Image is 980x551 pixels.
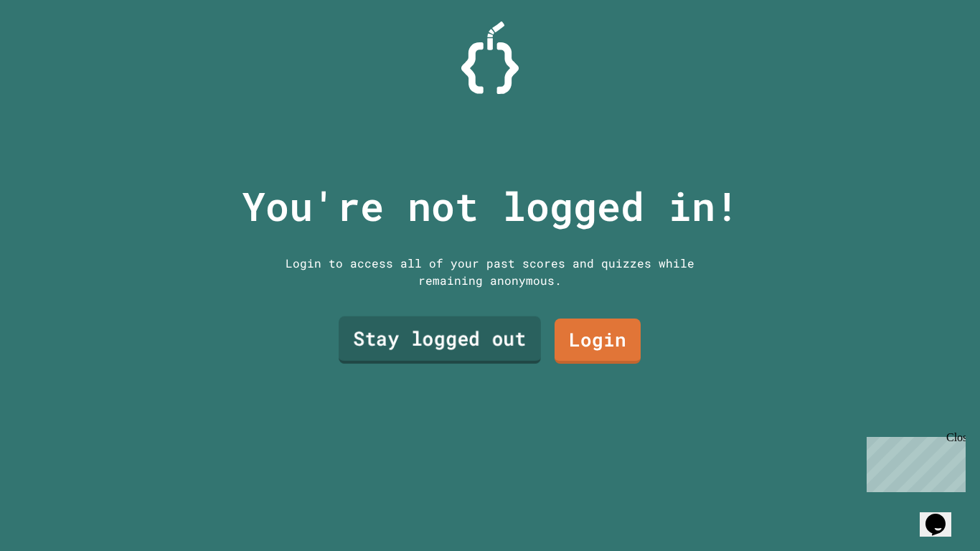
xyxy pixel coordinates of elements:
p: You're not logged in! [242,176,739,236]
a: Stay logged out [339,316,541,364]
iframe: chat widget [861,431,966,492]
div: Chat with us now!Close [6,6,99,91]
iframe: chat widget [920,494,966,537]
div: Login to access all of your past scores and quizzes while remaining anonymous. [275,255,705,289]
img: Logo.svg [461,22,519,94]
a: Login [555,319,641,364]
